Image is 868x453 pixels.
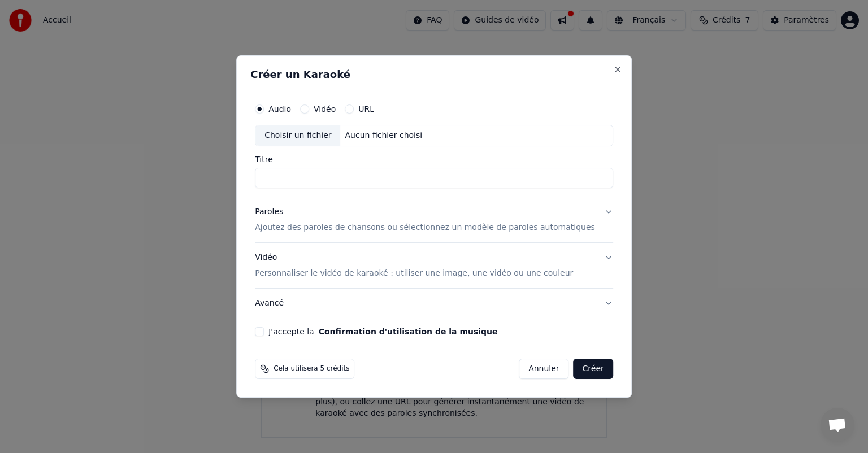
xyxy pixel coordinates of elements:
label: J'accepte la [268,328,497,336]
button: Créer [574,359,613,379]
label: URL [358,105,374,113]
label: Titre [255,155,613,163]
button: Avancé [255,289,613,318]
label: Vidéo [314,105,336,113]
div: Paroles [255,206,283,217]
div: Aucun fichier choisi [341,130,427,141]
button: VidéoPersonnaliser le vidéo de karaoké : utiliser une image, une vidéo ou une couleur [255,243,613,288]
button: Annuler [519,359,568,379]
p: Personnaliser le vidéo de karaoké : utiliser une image, une vidéo ou une couleur [255,268,573,279]
h2: Créer un Karaoké [250,69,618,80]
button: ParolesAjoutez des paroles de chansons ou sélectionnez un modèle de paroles automatiques [255,197,613,242]
label: Audio [268,105,291,113]
div: Vidéo [255,252,573,279]
p: Ajoutez des paroles de chansons ou sélectionnez un modèle de paroles automatiques [255,222,595,233]
span: Cela utilisera 5 crédits [274,364,349,373]
div: Choisir un fichier [255,125,340,146]
button: J'accepte la [319,328,498,336]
